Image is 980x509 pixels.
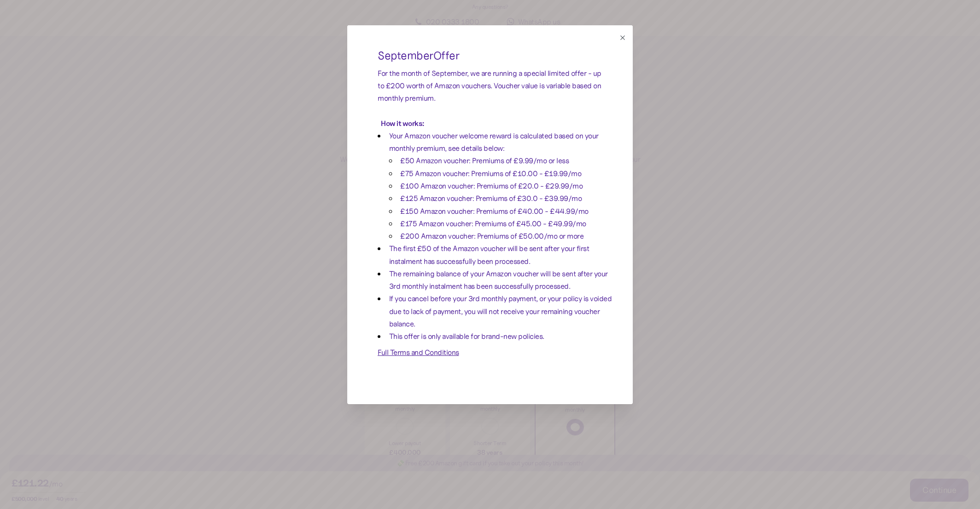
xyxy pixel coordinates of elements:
span: Your Amazon voucher welcome reward is calculated based on your monthly premium, see details below: [389,131,614,242]
span: The first £50 of the Amazon voucher will be sent after your first instalment has successfully bee... [389,244,589,265]
span: The remaining balance of your Amazon voucher will be sent after your 3rd monthly instalment has b... [389,269,608,291]
span: If you cancel before your 3rd monthly payment, or your policy is voided due to lack of payment, y... [389,294,612,328]
span: £50 Amazon voucher: Premiums of £9.99/mo or less [400,156,569,165]
a: Full Terms and Conditions [378,347,459,357]
span: £175 Amazon voucher: Premiums of £45.00 - £49.99/mo [400,219,586,228]
span: £150 Amazon voucher: Premiums of £40.00 - £44.99/mo [400,206,589,216]
span: £75 Amazon voucher: Premiums of £10.00 - £19.99/mo [400,169,581,178]
span: Full Terms and Conditions [378,348,459,357]
span: £100 Amazon voucher: Premiums of £20.0 - £29.99/mo [400,181,583,190]
span: This offer is only available for brand-new policies. [389,332,544,341]
span: September Offer [378,49,459,63]
span: How it works: [381,119,424,128]
span: For the month of September, we are running a special limited offer - up to £200 worth of Amazon v... [378,69,601,103]
span: £125 Amazon voucher: Premiums of £30.0 - £39.99/mo [400,194,582,203]
span: £200 Amazon voucher: Premiums of £50.00/mo or more [400,231,583,240]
